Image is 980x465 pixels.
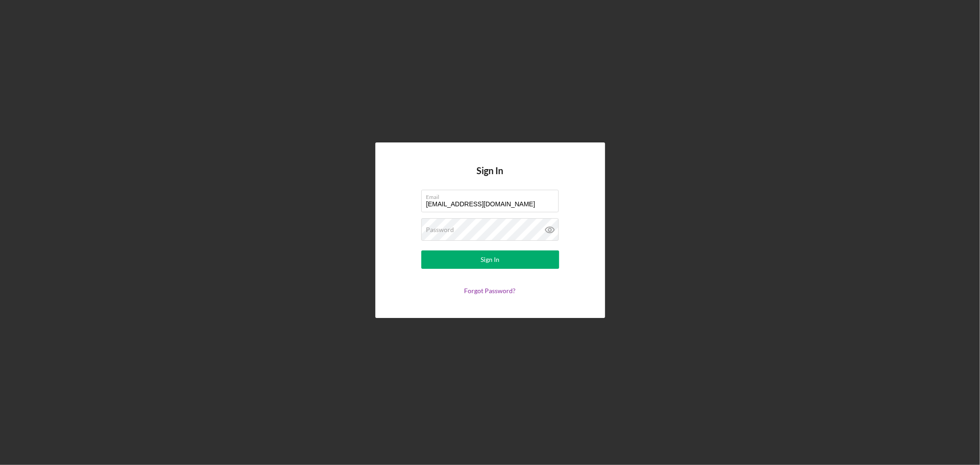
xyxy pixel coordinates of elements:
h4: Sign In [477,165,504,190]
button: Sign In [421,250,559,269]
a: Forgot Password? [465,287,516,295]
label: Email [426,190,559,200]
label: Password [426,226,454,233]
div: Sign In [481,250,499,269]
